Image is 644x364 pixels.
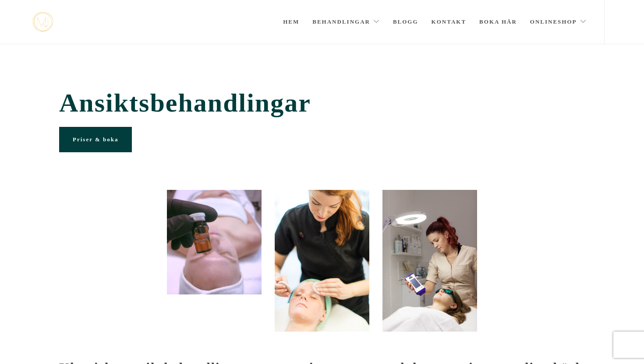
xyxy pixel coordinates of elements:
span: Priser & boka [73,136,118,143]
img: Portömning Stockholm [275,190,369,332]
a: Priser & boka [59,127,132,152]
img: 20200316_113429315_iOS [167,190,262,294]
img: evh_NF_2018_90598 (1) [382,190,477,332]
img: mjstudio [32,12,53,32]
a: mjstudio mjstudio mjstudio [32,12,53,32]
span: Ansiktsbehandlingar [59,88,585,118]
